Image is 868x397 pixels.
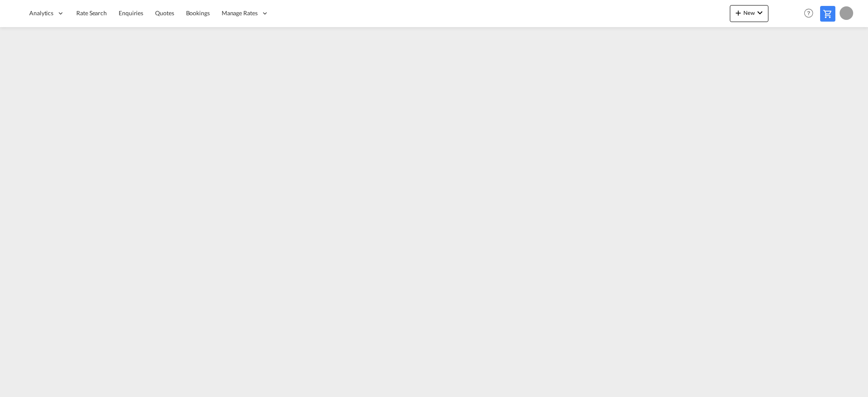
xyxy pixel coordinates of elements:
span: Help [801,6,816,20]
span: Analytics [29,9,53,17]
span: Bookings [186,9,210,17]
md-icon: icon-chevron-down [755,8,765,18]
span: Rate Search [76,9,107,17]
span: Quotes [155,9,174,17]
span: Enquiries [119,9,143,17]
button: icon-plus 400-fgNewicon-chevron-down [730,5,768,22]
span: New [733,9,765,16]
span: Manage Rates [222,9,258,17]
div: Help [801,6,820,21]
md-icon: icon-plus 400-fg [733,8,743,18]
